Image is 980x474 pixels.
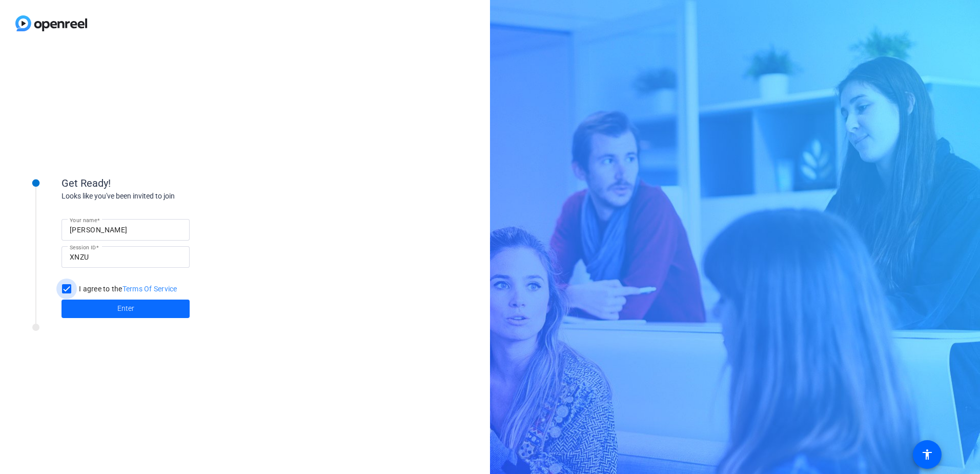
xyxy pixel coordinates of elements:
[62,175,267,191] div: Get Ready!
[122,285,177,293] a: Terms Of Service
[70,244,96,250] mat-label: Session ID
[921,448,933,461] mat-icon: accessibility
[117,303,134,314] span: Enter
[62,191,267,202] div: Looks like you've been invited to join
[70,217,97,223] mat-label: Your name
[62,300,190,318] button: Enter
[77,284,177,294] label: I agree to the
